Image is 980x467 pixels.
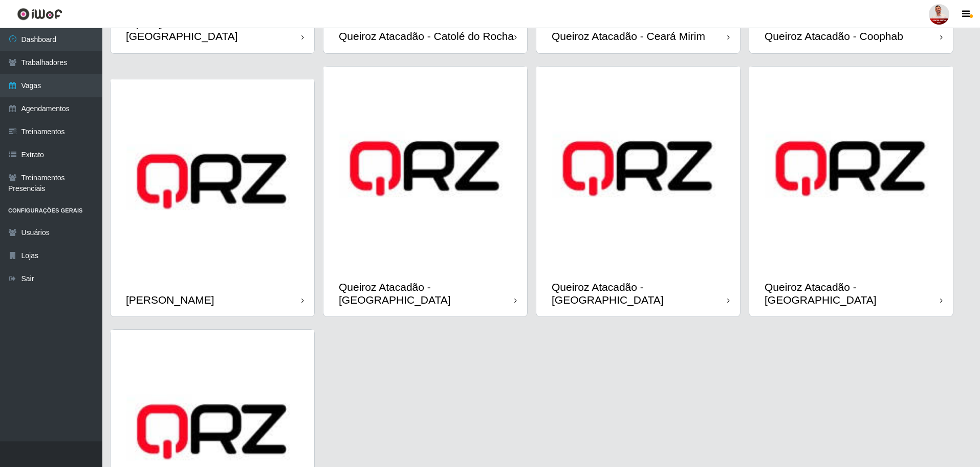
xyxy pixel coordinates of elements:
[536,67,740,270] img: cardImg
[323,67,527,316] a: Queiroz Atacadão - [GEOGRAPHIC_DATA]
[536,67,740,316] a: Queiroz Atacadão - [GEOGRAPHIC_DATA]
[323,67,527,270] img: cardImg
[111,79,314,283] img: cardImg
[552,281,727,306] div: Queiroz Atacadão - [GEOGRAPHIC_DATA]
[765,30,903,43] div: Queiroz Atacadão - Coophab
[552,30,705,43] div: Queiroz Atacadão - Ceará Mirim
[765,281,940,306] div: Queiroz Atacadão - [GEOGRAPHIC_DATA]
[126,17,301,43] div: Hiper Queiroz - [GEOGRAPHIC_DATA]
[17,8,62,20] img: CoreUI Logo
[749,67,953,316] a: Queiroz Atacadão - [GEOGRAPHIC_DATA]
[126,293,214,306] div: [PERSON_NAME]
[749,67,953,270] img: cardImg
[339,30,514,43] div: Queiroz Atacadão - Catolé do Rocha
[111,79,314,316] a: [PERSON_NAME]
[339,281,514,306] div: Queiroz Atacadão - [GEOGRAPHIC_DATA]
